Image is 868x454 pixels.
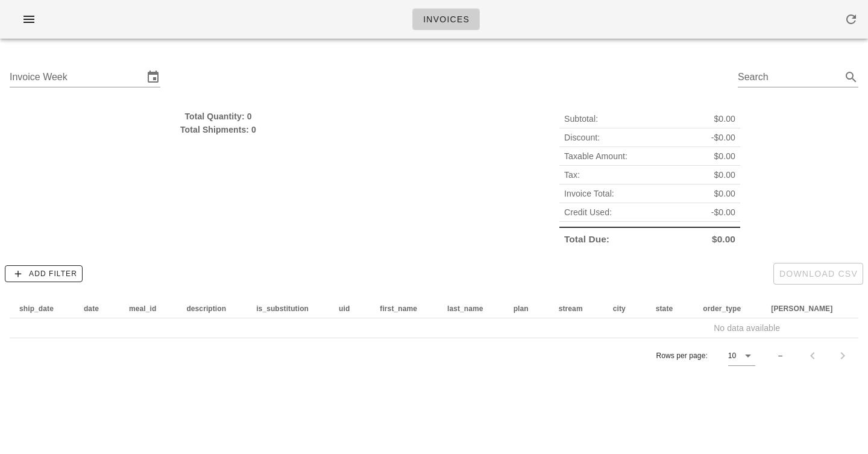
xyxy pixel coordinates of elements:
[559,304,583,313] span: stream
[10,268,77,279] span: Add Filter
[177,299,247,318] th: description: Not sorted. Activate to sort ascending.
[186,304,226,313] span: description
[714,150,735,163] span: $0.00
[19,304,54,313] span: ship_date
[778,350,782,361] div: –
[712,233,735,246] span: $0.00
[247,299,329,318] th: is_substitution: Not sorted. Activate to sort ascending.
[656,338,755,373] div: Rows per page:
[329,299,370,318] th: uid: Not sorted. Activate to sort ascending.
[84,304,99,313] span: date
[129,304,156,313] span: meal_id
[728,346,755,365] div: 10Rows per page:
[10,110,427,123] div: Total Quantity: 0
[714,187,735,200] span: $0.00
[564,233,609,246] span: Total Due:
[74,299,119,318] th: date: Not sorted. Activate to sort ascending.
[564,187,614,200] span: Invoice Total:
[771,304,832,313] span: [PERSON_NAME]
[119,299,177,318] th: meal_id: Not sorted. Activate to sort ascending.
[412,8,480,30] a: Invoices
[423,14,470,24] span: Invoices
[10,299,74,318] th: ship_date: Not sorted. Activate to sort ascending.
[714,112,735,125] span: $0.00
[714,168,735,181] span: $0.00
[447,304,483,313] span: last_name
[564,206,612,219] span: Credit Used:
[613,304,626,313] span: city
[656,304,673,313] span: state
[514,304,529,313] span: plan
[10,123,427,136] div: Total Shipments: 0
[603,299,646,318] th: city: Not sorted. Activate to sort ascending.
[728,350,736,361] div: 10
[564,168,580,181] span: Tax:
[438,299,504,318] th: last_name: Not sorted. Activate to sort ascending.
[549,299,603,318] th: stream: Not sorted. Activate to sort ascending.
[761,299,853,318] th: tod: Not sorted. Activate to sort ascending.
[564,131,600,144] span: Discount:
[693,299,761,318] th: order_type: Not sorted. Activate to sort ascending.
[646,299,694,318] th: state: Not sorted. Activate to sort ascending.
[5,265,83,282] button: Add Filter
[256,304,309,313] span: is_substitution
[370,299,438,318] th: first_name: Not sorted. Activate to sort ascending.
[564,150,627,163] span: Taxable Amount:
[504,299,549,318] th: plan: Not sorted. Activate to sort ascending.
[703,304,741,313] span: order_type
[711,131,735,144] span: -$0.00
[711,206,735,219] span: -$0.00
[339,304,350,313] span: uid
[564,112,598,125] span: Subtotal:
[380,304,417,313] span: first_name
